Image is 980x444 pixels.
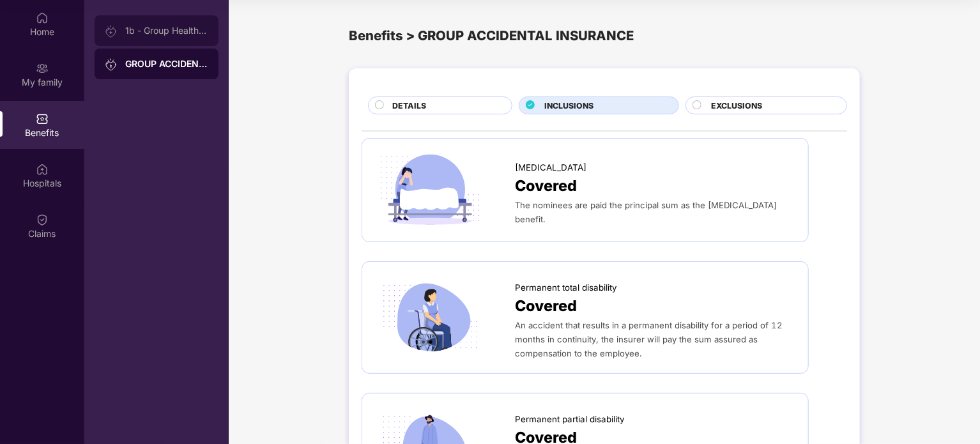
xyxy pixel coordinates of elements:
[105,58,118,71] img: svg+xml;base64,PHN2ZyB3aWR0aD0iMjAiIGhlaWdodD0iMjAiIHZpZXdCb3g9IjAgMCAyMCAyMCIgZmlsbD0ibm9uZSIgeG...
[515,174,577,198] span: Covered
[711,100,762,112] span: EXCLUSIONS
[36,163,49,176] img: svg+xml;base64,PHN2ZyBpZD0iSG9zcGl0YWxzIiB4bWxucz0iaHR0cDovL3d3dy53My5vcmcvMjAwMC9zdmciIHdpZHRoPS...
[392,100,426,112] span: DETAILS
[36,11,49,24] img: svg+xml;base64,PHN2ZyBpZD0iSG9tZSIgeG1sbnM9Imh0dHA6Ly93d3cudzMub3JnLzIwMDAvc3ZnIiB3aWR0aD0iMjAiIG...
[36,213,49,226] img: svg+xml;base64,PHN2ZyBpZD0iQ2xhaW0iIHhtbG5zPSJodHRwOi8vd3d3LnczLm9yZy8yMDAwL3N2ZyIgd2lkdGg9IjIwIi...
[105,25,118,38] img: svg+xml;base64,PHN2ZyB3aWR0aD0iMjAiIGhlaWdodD0iMjAiIHZpZXdCb3g9IjAgMCAyMCAyMCIgZmlsbD0ibm9uZSIgeG...
[36,112,49,125] img: svg+xml;base64,PHN2ZyBpZD0iQmVuZWZpdHMiIHhtbG5zPSJodHRwOi8vd3d3LnczLm9yZy8yMDAwL3N2ZyIgd2lkdGg9Ij...
[125,26,208,36] div: 1b - Group Health Insurance
[515,281,617,295] span: Permanent total disability
[515,320,783,358] span: An accident that results in a permanent disability for a period of 12 months in continuity, the i...
[125,57,208,70] div: GROUP ACCIDENTAL INSURANCE
[375,151,486,228] img: icon
[375,279,486,356] img: icon
[515,295,577,318] span: Covered
[515,413,625,426] span: Permanent partial disability
[349,26,860,46] div: Benefits > GROUP ACCIDENTAL INSURANCE
[515,161,586,174] span: [MEDICAL_DATA]
[515,200,777,224] span: The nominees are paid the principal sum as the [MEDICAL_DATA] benefit.
[544,100,593,112] span: INCLUSIONS
[36,62,49,75] img: svg+xml;base64,PHN2ZyB3aWR0aD0iMjAiIGhlaWdodD0iMjAiIHZpZXdCb3g9IjAgMCAyMCAyMCIgZmlsbD0ibm9uZSIgeG...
